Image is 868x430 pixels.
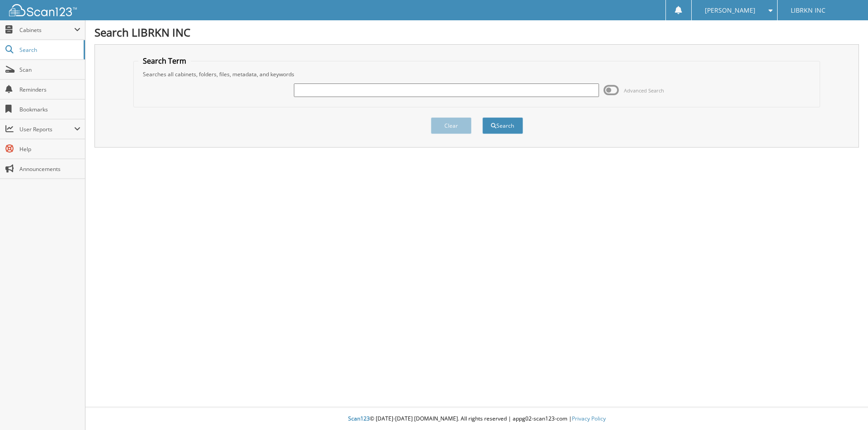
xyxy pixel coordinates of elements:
[19,165,80,173] span: Announcements
[19,86,80,93] span: Reminders
[791,8,826,13] span: LIBRKN INC
[572,415,606,422] a: Privacy Policy
[348,415,370,422] span: Scan123
[9,4,77,16] img: scan123-logo-white.svg
[19,125,74,133] span: User Reports
[19,46,79,54] span: Search
[624,87,664,94] span: Advanced Search
[705,8,755,13] span: [PERSON_NAME]
[19,145,80,153] span: Help
[85,408,868,430] div: © [DATE]-[DATE] [DOMAIN_NAME]. All rights reserved | appg02-scan123-com |
[19,106,80,113] span: Bookmarks
[19,26,74,34] span: Cabinets
[19,66,80,74] span: Scan
[431,117,472,134] button: Clear
[138,70,816,78] div: Searches all cabinets, folders, files, metadata, and keywords
[482,117,523,134] button: Search
[823,387,868,430] iframe: Chat Widget
[94,25,859,40] h1: Search LIBRKN INC
[138,56,191,66] legend: Search Term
